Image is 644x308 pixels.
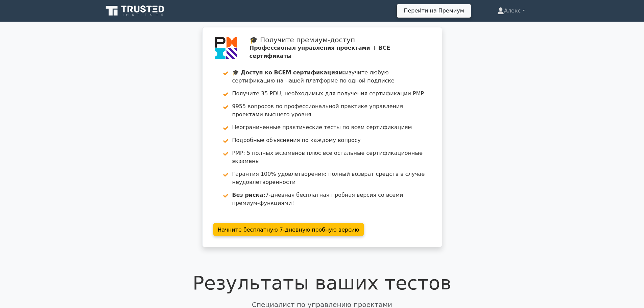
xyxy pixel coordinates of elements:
font: Результаты ваших тестов [193,272,451,294]
font: Перейти на Премиум [404,7,464,14]
a: Перейти на Премиум [400,6,468,15]
font: Алекс [504,7,521,14]
a: Алекс [481,4,541,18]
a: Начните бесплатную 7-дневную пробную версию [213,223,364,236]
